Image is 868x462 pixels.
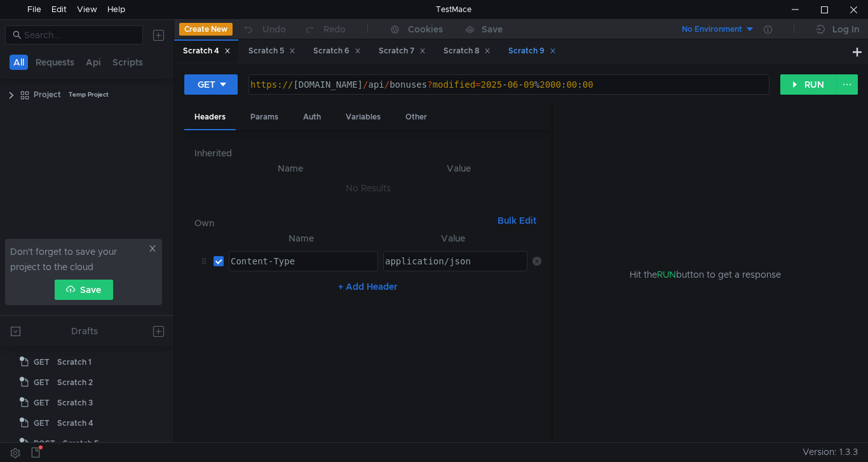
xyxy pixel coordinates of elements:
[183,44,231,58] div: Scratch 4
[10,244,146,275] span: Don't forget to save your project to the cloud
[198,78,215,92] div: GET
[69,85,109,104] div: Temp Project
[32,55,78,70] button: Requests
[184,74,238,95] button: GET
[57,353,92,372] div: Scratch 1
[34,373,50,392] span: GET
[224,231,378,246] th: Name
[179,23,233,36] button: Create New
[205,161,376,176] th: Name
[109,55,147,70] button: Scripts
[508,44,556,58] div: Scratch 9
[657,269,676,280] span: RUN
[57,393,93,412] div: Scratch 3
[630,268,781,282] span: Hit the button to get a response
[262,22,286,37] div: Undo
[379,44,426,58] div: Scratch 7
[34,393,50,412] span: GET
[63,434,98,453] div: Scratch 5
[346,182,391,194] nz-embed-empty: No Results
[295,20,355,39] button: Redo
[184,105,236,130] div: Headers
[492,213,541,228] button: Bulk Edit
[444,44,491,58] div: Scratch 8
[667,19,755,39] button: No Environment
[780,74,837,95] button: RUN
[395,105,437,129] div: Other
[482,25,503,34] div: Save
[248,44,295,58] div: Scratch 5
[10,55,28,70] button: All
[682,24,742,36] div: No Environment
[194,215,492,231] h6: Own
[71,323,98,339] div: Drafts
[333,279,403,294] button: + Add Header
[832,22,859,37] div: Log In
[194,146,541,161] h6: Inherited
[34,353,50,372] span: GET
[34,434,55,453] span: POST
[240,105,288,129] div: Params
[57,373,93,392] div: Scratch 2
[34,414,50,433] span: GET
[57,414,93,433] div: Scratch 4
[378,231,527,246] th: Value
[408,22,443,37] div: Cookies
[313,44,361,58] div: Scratch 6
[34,85,61,104] div: Project
[336,105,391,129] div: Variables
[293,105,331,129] div: Auth
[323,22,346,37] div: Redo
[233,20,295,39] button: Undo
[55,280,113,300] button: Save
[24,28,135,42] input: Search...
[803,443,858,461] span: Version: 1.3.3
[82,55,105,70] button: Api
[376,161,541,176] th: Value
